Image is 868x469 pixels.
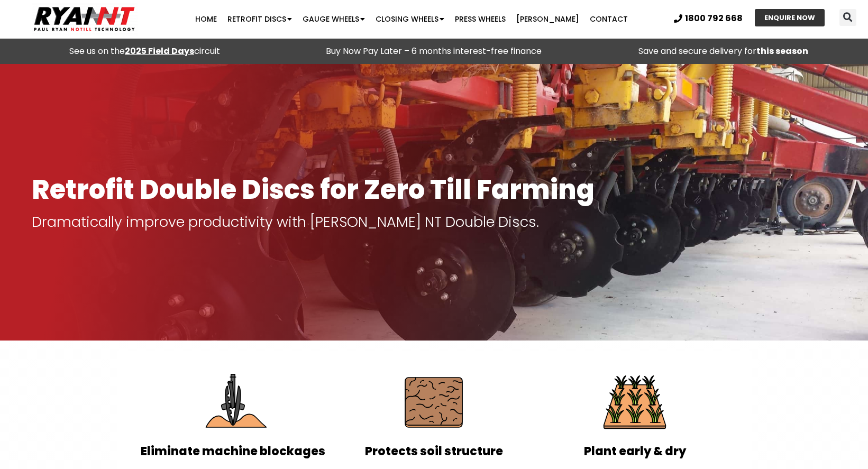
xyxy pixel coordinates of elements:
[168,8,654,30] nav: Menu
[5,44,284,59] div: See us on the circuit
[584,44,863,59] p: Save and secure delivery for
[839,9,856,26] div: Search
[597,364,673,440] img: Plant Early & Dry
[32,3,138,35] img: Ryan NT logo
[138,446,328,457] h2: Eliminate machine blockages
[222,8,297,30] a: Retrofit Discs
[370,8,450,30] a: Closing Wheels
[755,9,825,26] a: ENQUIRE NOW
[190,8,222,30] a: Home
[32,175,836,204] h1: Retrofit Double Discs for Zero Till Farming
[32,215,836,229] p: Dramatically improve productivity with [PERSON_NAME] NT Double Discs.
[339,446,529,457] h2: Protects soil structure
[297,8,370,30] a: Gauge Wheels
[396,364,472,440] img: Protect soil structure
[764,14,815,21] span: ENQUIRE NOW
[511,8,584,30] a: [PERSON_NAME]
[584,8,633,30] a: Contact
[125,45,194,57] a: 2025 Field Days
[295,44,573,59] p: Buy Now Pay Later – 6 months interest-free finance
[540,446,730,457] h2: Plant early & dry
[195,364,271,440] img: Eliminate Machine Blockages
[685,14,743,23] span: 1800 792 668
[674,14,743,23] a: 1800 792 668
[450,8,511,30] a: Press Wheels
[756,45,808,57] strong: this season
